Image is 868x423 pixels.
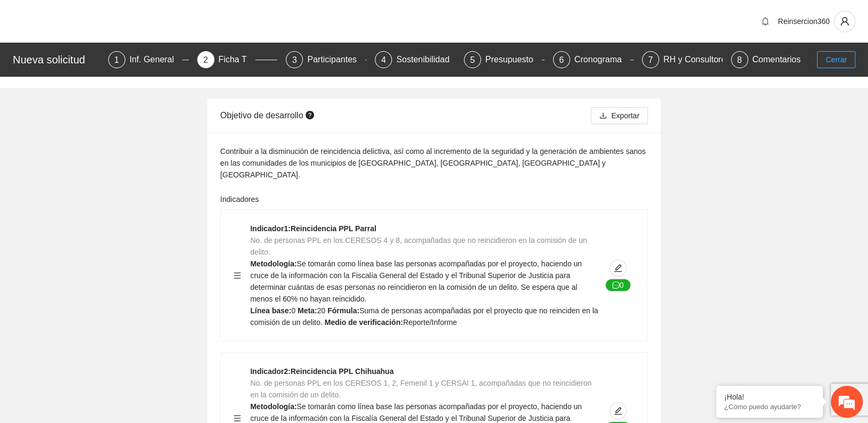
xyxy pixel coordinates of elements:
[234,414,241,422] span: menu
[724,403,815,411] p: ¿Cómo puedo ayudarte?
[834,17,855,26] span: user
[5,291,203,328] textarea: Escriba su mensaje y pulse “Intro”
[609,259,626,276] button: edit
[250,259,582,303] span: Se tomarán como línea base las personas acompañadas por el proyecto, haciendo un cruce de la info...
[574,51,630,68] div: Cronograma
[327,306,359,315] strong: Fórmula:
[470,55,475,64] span: 5
[250,236,586,256] span: No. de personas PPL en los CERESOS 4 y 8, acompañadas que no reincidieron en la comisión de un de...
[250,224,376,233] strong: Indicador 1 : Reincidencia PPL Parral
[731,51,801,68] div: 8Comentarios
[220,145,648,181] div: Contribuir a la disminución de reincidencia delictiva, así como al incremento de la seguridad y l...
[757,13,774,30] button: bell
[737,55,742,64] span: 8
[108,51,189,68] div: 1Inf. General
[817,51,855,68] button: Cerrar
[197,51,278,68] div: 2Ficha T
[307,51,365,68] div: Participantes
[250,402,296,411] strong: Metodología:
[610,264,626,272] span: edit
[464,51,544,68] div: 5Presupuesto
[325,318,403,327] strong: Medio de verificación:
[375,51,455,68] div: 4Sostenibilidad
[62,142,147,250] span: Estamos en línea.
[648,55,653,64] span: 7
[485,51,542,68] div: Presupuesto
[250,306,598,327] span: Suma de personas acompañadas por el proyecto que no reinciden en la comisión de un delito.
[663,51,738,68] div: RH y Consultores
[611,110,639,121] span: Exportar
[396,51,458,68] div: Sostenibilidad
[834,11,855,32] button: user
[175,5,200,31] div: Minimizar ventana de chat en vivo
[286,51,366,68] div: 3Participantes
[203,55,208,64] span: 2
[220,111,317,120] span: Objetivo de desarrollo
[250,379,591,399] span: No. de personas PPL en los CERESOS 1, 2, Femenil 1 y CERSAI 1, acompañadas que no reincidieron en...
[292,55,297,64] span: 3
[250,259,296,268] strong: Metodología:
[234,272,241,279] span: menu
[317,306,326,315] span: 20
[291,306,295,315] span: 0
[553,51,633,68] div: 6Cronograma
[825,54,847,66] span: Cerrar
[599,112,607,120] span: download
[752,51,801,68] div: Comentarios
[130,51,183,68] div: Inf. General
[114,55,119,64] span: 1
[605,279,631,291] button: message0
[559,55,564,64] span: 6
[612,281,620,290] span: message
[403,318,457,327] span: Reporte/Informe
[757,17,773,26] span: bell
[609,402,626,419] button: edit
[250,367,393,376] strong: Indicador 2 : Reincidencia PPL Chihuahua
[610,406,626,415] span: edit
[306,111,314,119] span: question-circle
[298,306,317,315] strong: Meta:
[724,393,815,401] div: ¡Hola!
[220,193,259,205] label: Indicadores
[642,51,722,68] div: 7RH y Consultores
[591,107,648,124] button: downloadExportar
[55,54,179,68] div: Chatee con nosotros ahora
[250,306,291,315] strong: Línea base:
[778,17,830,26] span: Reinsercion360
[13,51,102,68] div: Nueva solicitud
[381,55,386,64] span: 4
[219,51,255,68] div: Ficha T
